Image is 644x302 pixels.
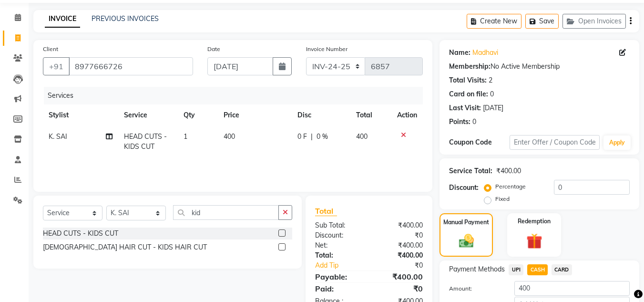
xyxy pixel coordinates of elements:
span: 0 F [297,132,307,142]
input: Enter Offer / Coupon Code [510,135,600,150]
th: Stylist [43,104,118,126]
div: Coupon Code [449,137,509,147]
div: Services [44,87,430,104]
div: Name: [449,48,470,58]
div: ₹0 [379,260,430,271]
label: Redemption [518,217,551,226]
div: Sub Total: [308,220,369,230]
label: Manual Payment [443,218,489,227]
a: PREVIOUS INVOICES [92,14,159,23]
img: _gift.svg [521,231,547,251]
div: 2 [489,75,492,85]
label: Client [43,45,58,53]
button: +91 [43,57,70,75]
div: ₹400.00 [369,250,430,260]
div: Total Visits: [449,75,487,85]
span: K. SAI [49,132,67,141]
span: 1 [184,132,187,141]
div: [DEMOGRAPHIC_DATA] HAIR CUT - KIDS HAIR CUT [43,242,207,252]
button: Open Invoices [562,14,626,29]
a: INVOICE [45,10,80,28]
div: Payable: [308,271,369,282]
span: | [311,132,313,142]
div: Card on file: [449,89,488,99]
input: Search by Name/Mobile/Email/Code [69,57,193,75]
div: Total: [308,250,369,260]
label: Amount: [442,284,507,293]
div: Discount: [449,183,479,193]
span: CARD [552,264,572,275]
div: 0 [472,117,476,127]
div: HEAD CUTS - KIDS CUT [43,229,118,239]
div: Paid: [308,283,369,294]
button: Create New [467,14,521,29]
div: ₹0 [369,283,430,294]
div: Membership: [449,62,491,72]
button: Apply [603,135,631,150]
div: ₹400.00 [496,166,521,176]
div: ₹400.00 [369,220,430,230]
label: Date [207,45,220,53]
th: Total [350,104,392,126]
th: Qty [178,104,218,126]
div: 0 [490,89,494,99]
th: Action [391,104,423,126]
span: 0 % [317,132,328,142]
div: Last Visit: [449,103,481,113]
div: ₹400.00 [369,271,430,282]
span: Payment Methods [449,264,505,274]
div: ₹0 [369,230,430,240]
img: _cash.svg [454,232,479,250]
span: CASH [527,264,548,275]
div: Service Total: [449,166,492,176]
th: Price [218,104,292,126]
div: Points: [449,117,470,127]
div: [DATE] [483,103,503,113]
div: No Active Membership [449,62,630,72]
a: Madhavi [472,48,498,58]
input: Search or Scan [173,205,279,220]
label: Percentage [495,182,526,191]
th: Disc [292,104,350,126]
span: HEAD CUTS - KIDS CUT [124,132,167,151]
label: Invoice Number [306,45,348,53]
div: Net: [308,240,369,250]
span: 400 [224,132,235,141]
input: Amount [514,281,630,296]
span: Total [315,206,337,216]
div: ₹400.00 [369,240,430,250]
div: Discount: [308,230,369,240]
a: Add Tip [308,260,379,271]
label: Fixed [495,195,510,203]
span: 400 [356,132,368,141]
span: UPI [509,264,523,275]
button: Save [525,14,559,29]
th: Service [118,104,178,126]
